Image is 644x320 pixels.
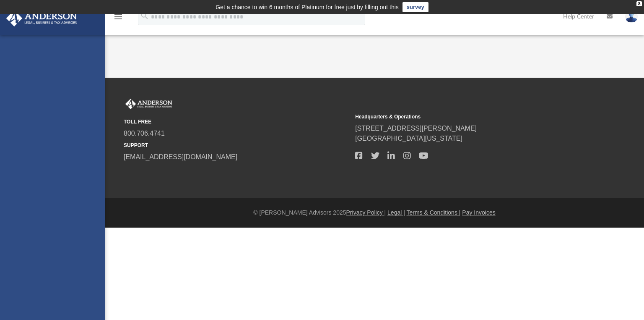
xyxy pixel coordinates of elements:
[113,16,123,22] a: menu
[124,153,237,160] a: [EMAIL_ADDRESS][DOMAIN_NAME]
[462,209,495,216] a: Pay Invoices
[355,113,581,121] small: Headquarters & Operations
[387,209,405,216] a: Legal |
[4,10,80,26] img: Anderson Advisors Platinum Portal
[113,12,123,22] i: menu
[124,142,349,149] small: SUPPORT
[402,2,428,12] a: survey
[355,135,462,142] a: [GEOGRAPHIC_DATA][US_STATE]
[124,118,349,126] small: TOLL FREE
[625,10,638,23] img: User Pic
[105,208,644,217] div: © [PERSON_NAME] Advisors 2025
[346,209,386,216] a: Privacy Policy |
[124,99,174,110] img: Anderson Advisors Platinum Portal
[216,2,399,12] div: Get a chance to win 6 months of Platinum for free just by filling out this
[407,209,461,216] a: Terms & Conditions |
[636,1,642,6] div: close
[355,125,477,132] a: [STREET_ADDRESS][PERSON_NAME]
[124,130,165,137] a: 800.706.4741
[140,11,149,21] i: search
